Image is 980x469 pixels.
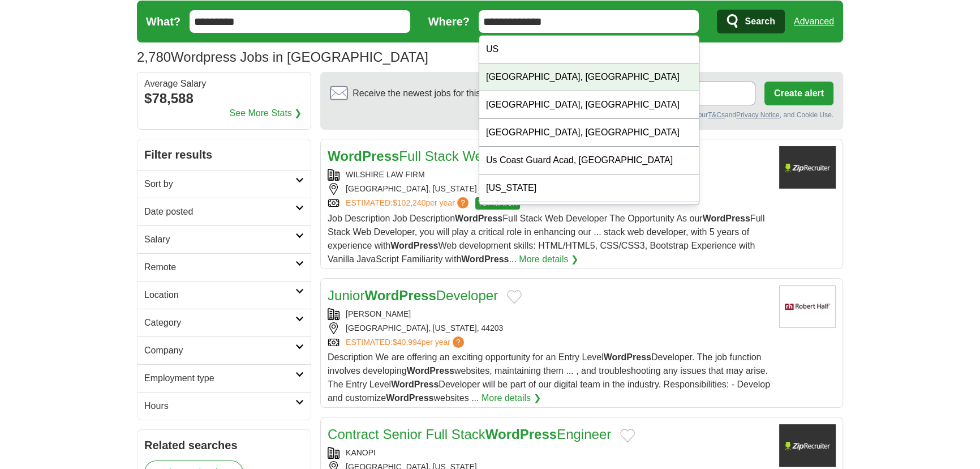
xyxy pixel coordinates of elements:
[461,254,509,264] strong: WordPress
[328,427,611,442] a: Contract Senior Full StackWordPressEngineer
[479,147,699,174] div: Us Coast Guard Acad, [GEOGRAPHIC_DATA]
[479,174,699,202] div: [US_STATE]
[353,87,546,100] span: Receive the newest jobs for this search :
[137,281,311,309] a: Location
[708,111,725,119] a: T&Cs
[391,380,439,389] strong: WordPress
[764,82,833,105] button: Create alert
[779,285,836,328] img: Robert Half logo
[428,13,470,30] label: Where?
[328,169,770,181] div: WILSHIRE LAW FIRM
[144,88,304,109] div: $78,588
[393,198,425,207] span: $102,240
[794,10,834,33] a: Advanced
[137,198,311,225] a: Date posted
[346,309,411,318] a: [PERSON_NAME]
[390,241,438,250] strong: WordPress
[703,214,750,223] strong: WordPress
[328,183,770,195] div: [GEOGRAPHIC_DATA], [US_STATE]
[779,424,836,467] img: Company logo
[479,63,699,91] div: [GEOGRAPHIC_DATA], [GEOGRAPHIC_DATA]
[328,148,399,164] strong: WordPress
[393,338,422,347] span: $40,994
[485,427,557,442] strong: WordPress
[144,316,295,330] h2: Category
[144,372,295,385] h2: Employment type
[482,391,541,405] a: More details ❯
[736,111,780,119] a: Privacy Notice
[146,13,180,30] label: What?
[346,336,466,348] a: ESTIMATED:$40,994per year?
[717,10,784,33] button: Search
[144,344,295,357] h2: Company
[328,214,765,264] span: Job Description Job Description Full Stack Web Developer The Opportunity As our Full Stack Web De...
[328,352,770,403] span: Description We are offering an exciting opportunity for an Entry Level Developer. The job functio...
[328,447,770,459] div: KANOPI
[519,253,578,266] a: More details ❯
[779,146,836,189] img: Company logo
[620,429,635,442] button: Add to favorite jobs
[479,36,699,63] div: US
[604,352,651,362] strong: WordPress
[328,322,770,334] div: [GEOGRAPHIC_DATA], [US_STATE], 44203
[144,288,295,302] h2: Location
[137,170,311,198] a: Sort by
[137,309,311,336] a: Category
[453,336,464,348] span: ?
[328,288,498,303] a: JuniorWordPressDeveloper
[475,197,520,210] span: TOP MATCH
[479,202,699,244] div: [US_STATE][GEOGRAPHIC_DATA], [GEOGRAPHIC_DATA]
[507,290,522,304] button: Add to favorite jobs
[745,10,775,33] span: Search
[479,91,699,119] div: [GEOGRAPHIC_DATA], [GEOGRAPHIC_DATA]
[455,214,502,223] strong: WordPress
[144,205,295,219] h2: Date posted
[230,106,302,120] a: See More Stats ❯
[407,366,454,376] strong: WordPress
[144,261,295,274] h2: Remote
[144,177,295,191] h2: Sort by
[364,288,436,303] strong: WordPress
[137,392,311,420] a: Hours
[137,49,428,65] h1: Wordpress Jobs in [GEOGRAPHIC_DATA]
[137,364,311,392] a: Employment type
[144,79,304,88] div: Average Salary
[330,110,833,120] div: By creating an alert, you agree to our and , and Cookie Use.
[137,225,311,253] a: Salary
[479,119,699,147] div: [GEOGRAPHIC_DATA], [GEOGRAPHIC_DATA]
[144,399,295,413] h2: Hours
[137,139,311,170] h2: Filter results
[386,393,433,403] strong: WordPress
[457,197,468,208] span: ?
[144,233,295,246] h2: Salary
[328,148,556,164] a: WordPressFull Stack Web Developer
[144,437,304,454] h2: Related searches
[346,197,471,210] a: ESTIMATED:$102,240per year?
[137,47,171,67] span: 2,780
[137,253,311,281] a: Remote
[137,336,311,364] a: Company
